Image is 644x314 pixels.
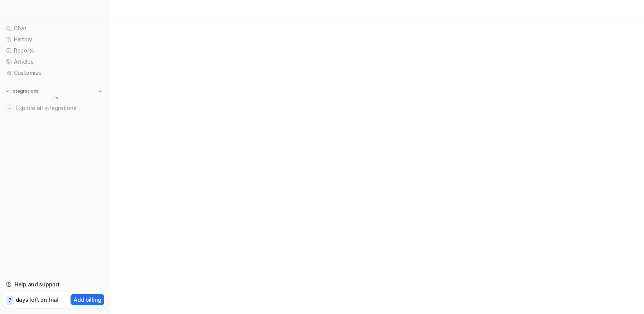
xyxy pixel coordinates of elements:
a: Customize [3,67,107,78]
p: days left on trial [16,296,59,304]
p: 7 [8,297,11,304]
span: Explore all integrations [16,102,104,114]
a: Articles [3,56,107,67]
img: expand menu [5,89,10,94]
a: Explore all integrations [3,103,107,113]
a: Reports [3,45,107,56]
a: History [3,34,107,45]
a: Help and support [3,279,107,290]
p: Add billing [74,296,101,304]
a: Chat [3,23,107,34]
img: explore all integrations [6,104,14,112]
p: Integrations [11,88,39,94]
button: Integrations [3,87,41,95]
img: menu_add.svg [97,89,103,94]
button: Add billing [71,294,104,305]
